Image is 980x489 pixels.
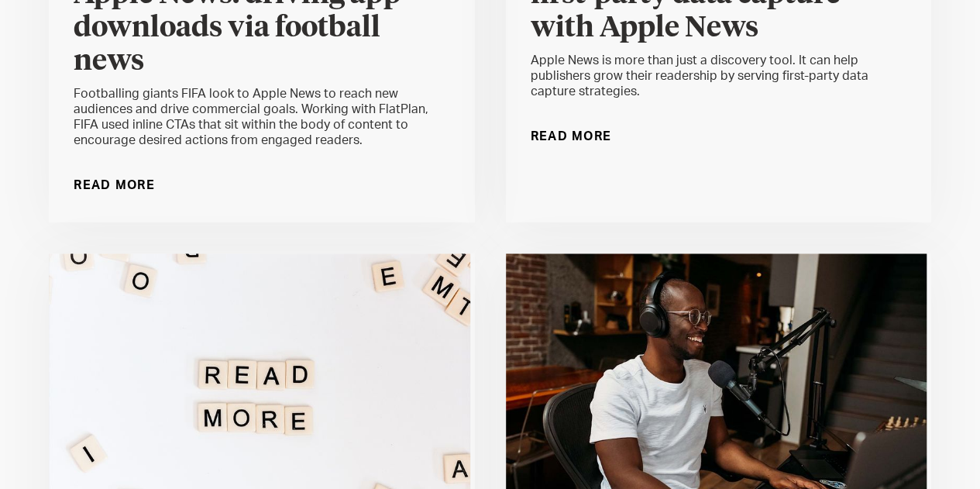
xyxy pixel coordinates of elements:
[74,173,155,198] a: Read More
[74,86,449,148] div: Footballing giants FIFA look to Apple News to reach new audiences and drive commercial goals. Wor...
[531,53,906,99] div: Apple News is more than just a discovery tool. It can help publishers grow their readership by se...
[531,124,612,149] a: Read More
